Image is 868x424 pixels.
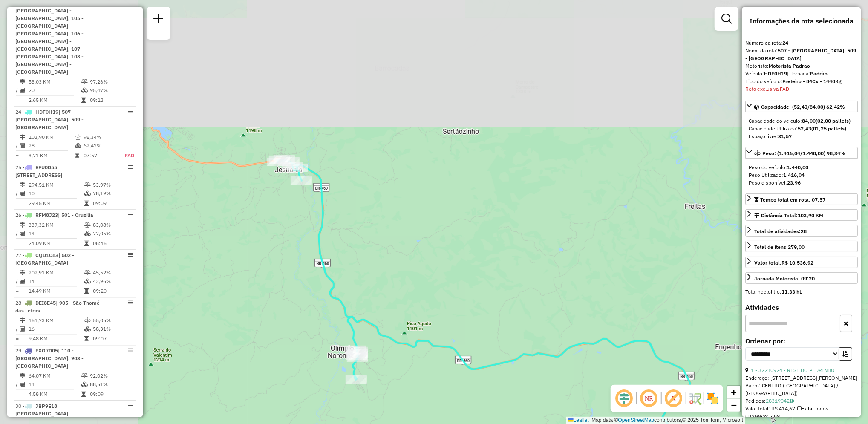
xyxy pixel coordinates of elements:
[128,348,133,353] em: Opções
[28,287,84,295] td: 14,49 KM
[15,252,74,266] span: 27 -
[749,125,854,133] div: Capacidade Utilizada:
[128,252,133,257] em: Opções
[20,318,25,323] i: Distância Total
[749,164,808,170] span: Peso do veículo:
[28,390,81,398] td: 4,58 KM
[15,109,84,130] span: 24 -
[802,118,816,124] strong: 84,00
[745,257,858,268] a: Valor total:R$ 10.536,92
[745,225,858,237] a: Total de atividades:28
[20,279,25,284] i: Total de Atividades
[766,398,794,404] a: 28319042
[81,373,88,378] i: % de utilização do peso
[128,212,133,217] em: Opções
[84,318,91,323] i: % de utilização do peso
[89,96,133,104] td: 09:13
[15,151,20,160] td: =
[778,133,792,139] strong: 31,57
[718,10,735,27] a: Exibir filtros
[15,252,74,266] span: | 502 - [GEOGRAPHIC_DATA]
[751,367,835,373] a: 1 - 32210924 - REST DO PEDRINHO
[75,153,79,158] i: Tempo total em rota
[760,196,825,203] span: Tempo total em rota: 07:57
[754,243,805,251] div: Total de itens:
[745,47,858,62] div: Nome da rota:
[35,300,56,306] span: DEI8E45
[83,141,116,150] td: 62,42%
[15,199,20,208] td: =
[15,86,20,95] td: /
[639,388,659,409] span: Ocultar NR
[614,388,634,409] span: Ocultar deslocamento
[745,336,858,346] label: Ordenar por:
[15,287,20,295] td: =
[801,228,807,234] strong: 28
[797,405,828,412] span: Exibir todos
[35,403,57,409] span: JBP9E18
[745,413,780,419] span: Cubagem: 2,89
[128,300,133,305] em: Opções
[58,212,93,218] span: | 501 - Cruzilia
[84,270,91,275] i: % de utilização do peso
[568,417,589,423] a: Leaflet
[28,133,75,141] td: 103,90 KM
[15,239,20,248] td: =
[28,141,75,150] td: 28
[745,397,858,405] div: Pedidos:
[35,252,58,258] span: CQD1C83
[35,347,58,354] span: EXO7D05
[116,151,135,160] td: FAD
[15,347,84,369] span: 29 -
[92,287,133,295] td: 09:20
[28,268,84,277] td: 202,91 KM
[92,335,133,343] td: 09:07
[749,179,854,187] div: Peso disponível:
[745,78,858,85] div: Tipo do veículo:
[745,272,858,284] a: Jornada Motorista: 09:20
[150,10,167,29] a: Nova sessão e pesquisa
[15,390,20,398] td: =
[28,335,84,343] td: 9,48 KM
[782,40,788,46] strong: 24
[566,417,745,424] div: Map data © contributors,© 2025 TomTom, Microsoft
[28,221,84,229] td: 337,32 KM
[81,98,86,103] i: Tempo total em rota
[81,392,86,397] i: Tempo total em rota
[15,300,100,314] span: 28 -
[788,244,805,250] strong: 279,00
[731,400,737,410] span: −
[769,63,810,69] strong: Motorista Padrao
[787,70,828,77] span: | Jornada:
[749,117,854,125] div: Capacidade do veículo:
[20,88,25,93] i: Total de Atividades
[28,189,84,198] td: 10
[92,229,133,238] td: 77,05%
[75,143,81,148] i: % de utilização da cubagem
[839,347,852,361] button: Ordem crescente
[20,191,25,196] i: Total de Atividades
[15,109,84,130] span: | 507 - [GEOGRAPHIC_DATA], 509 - [GEOGRAPHIC_DATA]
[745,39,858,47] div: Número da rota:
[663,388,684,409] span: Exibir rótulo
[754,212,823,219] div: Distância Total:
[590,417,591,423] span: |
[28,325,84,333] td: 16
[745,241,858,252] a: Total de itens:279,00
[20,270,25,275] i: Distância Total
[15,325,20,333] td: /
[15,164,62,178] span: 25 -
[749,171,854,179] div: Peso Utilizado:
[28,199,84,208] td: 29,45 KM
[618,417,655,423] a: OpenStreetMap
[28,316,84,325] td: 151,73 KM
[92,189,133,198] td: 78,19%
[28,151,75,160] td: 3,71 KM
[92,239,133,248] td: 08:45
[84,336,89,341] i: Tempo total em rota
[745,85,858,93] div: Rota exclusiva FAD
[128,164,133,170] em: Opções
[84,326,91,332] i: % de utilização da cubagem
[15,277,20,286] td: /
[787,164,808,170] strong: 1.440,00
